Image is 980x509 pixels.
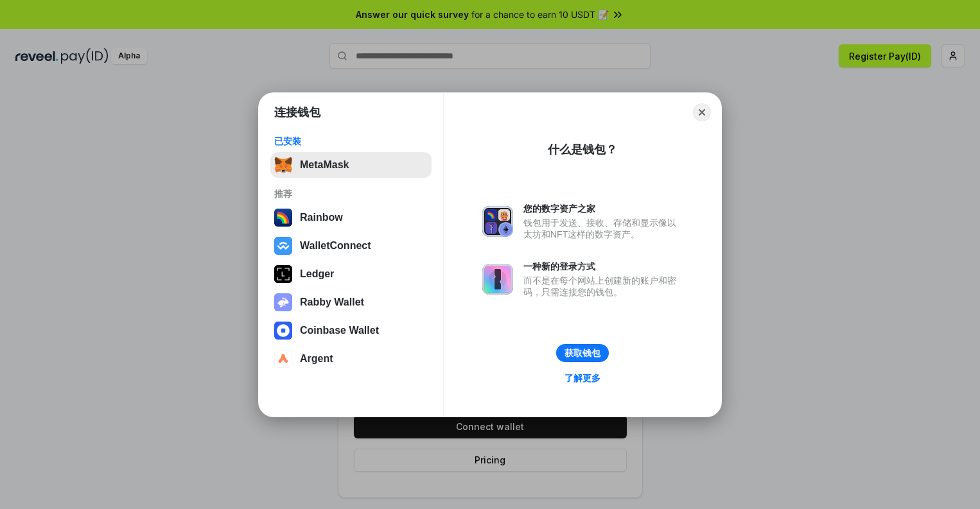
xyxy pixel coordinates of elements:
button: Close [693,103,711,121]
div: 了解更多 [564,372,600,384]
div: Argent [300,353,333,365]
button: Coinbase Wallet [270,318,432,343]
div: MetaMask [300,159,349,171]
button: WalletConnect [270,233,432,259]
div: 您的数字资产之家 [523,203,683,214]
div: 什么是钱包？ [548,142,617,157]
div: Rabby Wallet [300,297,364,308]
div: Rainbow [300,212,343,223]
div: 而不是在每个网站上创建新的账户和密码，只需连接您的钱包。 [523,275,683,298]
img: svg+xml,%3Csvg%20xmlns%3D%22http%3A%2F%2Fwww.w3.org%2F2000%2Fsvg%22%20fill%3D%22none%22%20viewBox... [274,293,292,311]
div: 一种新的登录方式 [523,261,683,272]
div: 已安装 [274,135,428,147]
img: svg+xml,%3Csvg%20width%3D%2228%22%20height%3D%2228%22%20viewBox%3D%220%200%2028%2028%22%20fill%3D... [274,350,292,368]
img: svg+xml,%3Csvg%20xmlns%3D%22http%3A%2F%2Fwww.w3.org%2F2000%2Fsvg%22%20width%3D%2228%22%20height%3... [274,265,292,283]
div: WalletConnect [300,240,371,252]
a: 了解更多 [557,370,608,386]
img: svg+xml,%3Csvg%20xmlns%3D%22http%3A%2F%2Fwww.w3.org%2F2000%2Fsvg%22%20fill%3D%22none%22%20viewBox... [482,206,513,237]
div: Coinbase Wallet [300,325,379,336]
button: MetaMask [270,152,432,178]
button: 获取钱包 [556,344,609,362]
img: svg+xml,%3Csvg%20width%3D%2228%22%20height%3D%2228%22%20viewBox%3D%220%200%2028%2028%22%20fill%3D... [274,237,292,255]
img: svg+xml,%3Csvg%20fill%3D%22none%22%20height%3D%2233%22%20viewBox%3D%220%200%2035%2033%22%20width%... [274,156,292,174]
button: Rainbow [270,205,432,230]
img: svg+xml,%3Csvg%20width%3D%22120%22%20height%3D%22120%22%20viewBox%3D%220%200%20120%20120%22%20fil... [274,209,292,227]
h1: 连接钱包 [274,105,320,120]
img: svg+xml,%3Csvg%20width%3D%2228%22%20height%3D%2228%22%20viewBox%3D%220%200%2028%2028%22%20fill%3D... [274,322,292,340]
div: 钱包用于发送、接收、存储和显示像以太坊和NFT这样的数字资产。 [523,217,683,240]
div: Ledger [300,268,334,280]
button: Argent [270,346,432,372]
button: Rabby Wallet [270,289,432,315]
img: svg+xml,%3Csvg%20xmlns%3D%22http%3A%2F%2Fwww.w3.org%2F2000%2Fsvg%22%20fill%3D%22none%22%20viewBox... [482,264,513,295]
button: Ledger [270,261,432,287]
div: 推荐 [274,188,428,200]
div: 获取钱包 [564,347,600,359]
